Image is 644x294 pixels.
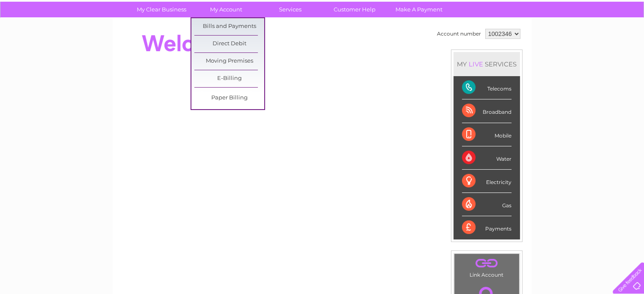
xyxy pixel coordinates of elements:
td: Account number [435,27,483,41]
a: Paper Billing [194,90,264,107]
a: Water [495,36,511,42]
a: 0333 014 3131 [484,4,543,15]
img: logo.png [22,22,66,48]
div: Water [462,146,511,170]
div: Gas [462,193,511,216]
a: Energy [516,36,535,42]
a: Bills and Payments [194,18,264,35]
a: . [456,256,517,271]
a: My Account [191,2,261,17]
a: Services [255,2,325,17]
div: LIVE [467,60,485,68]
a: Log out [616,36,636,42]
td: Link Account [454,253,520,280]
div: Telecoms [462,76,511,99]
a: Blog [570,36,583,42]
a: E-Billing [194,70,264,87]
a: Customer Help [320,2,390,17]
div: Payments [462,216,511,239]
a: Contact [588,36,608,42]
a: Telecoms [540,36,565,42]
a: Direct Debit [194,36,264,52]
div: MY SERVICES [453,52,520,76]
a: Make A Payment [384,2,454,17]
div: Mobile [462,123,511,146]
div: Clear Business is a trading name of Verastar Limited (registered in [GEOGRAPHIC_DATA] No. 3667643... [122,5,522,41]
a: My Clear Business [127,2,196,17]
div: Electricity [462,170,511,193]
a: Moving Premises [194,53,264,70]
div: Broadband [462,99,511,123]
